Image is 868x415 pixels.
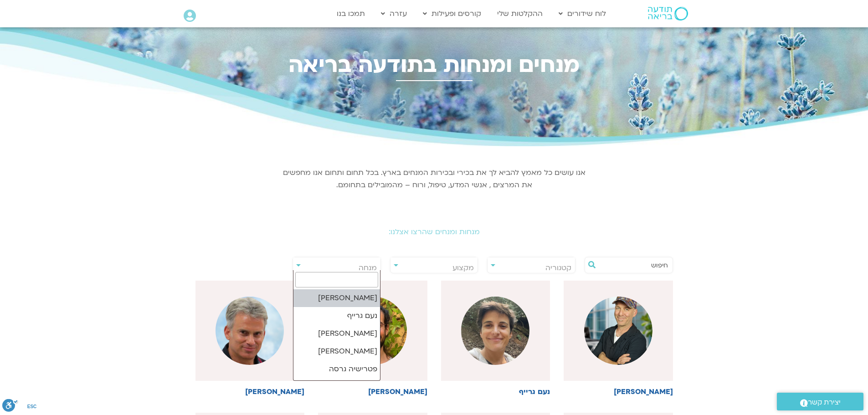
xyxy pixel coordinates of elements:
[584,297,652,365] img: %D7%96%D7%99%D7%95%D7%90%D7%9F-.png
[554,5,611,22] a: לוח שידורים
[318,281,427,396] a: [PERSON_NAME]
[195,281,305,396] a: [PERSON_NAME]
[808,396,841,409] span: יצירת קשר
[216,297,284,365] img: %D7%A2%D7%A0%D7%91%D7%A8-%D7%91%D7%A8-%D7%A7%D7%9E%D7%94.png
[293,360,380,378] li: פטרישיה גרסה
[293,343,380,360] li: [PERSON_NAME]
[564,281,673,396] a: [PERSON_NAME]
[332,5,370,22] a: תמכו בנו
[493,5,547,22] a: ההקלטות שלי
[461,297,529,365] img: %D7%A0%D7%A2%D7%9D-%D7%92%D7%A8%D7%99%D7%99%D7%A3-1.jpg
[441,388,550,396] h6: נעם גרייף
[179,228,689,236] h2: מנחות ומנחים שהרצו אצלנו:
[318,388,427,396] h6: [PERSON_NAME]
[195,388,305,396] h6: [PERSON_NAME]
[564,388,673,396] h6: [PERSON_NAME]
[376,5,411,22] a: עזרה
[293,307,380,325] li: נעם גרייף
[359,263,377,273] span: מנחה
[599,257,668,273] input: חיפוש
[441,281,550,396] a: נעם גרייף
[545,263,571,273] span: קטגוריה
[293,289,380,307] li: [PERSON_NAME]
[282,167,587,191] p: אנו עושים כל מאמץ להביא לך את בכירי ובכירות המנחים בארץ. בכל תחום ותחום אנו מחפשים את המרצים , אנ...
[293,378,380,396] li: דקלה שיר
[777,393,863,410] a: יצירת קשר
[452,263,474,273] span: מקצוע
[648,7,688,20] img: תודעה בריאה
[179,52,689,77] h2: מנחים ומנחות בתודעה בריאה
[293,325,380,343] li: [PERSON_NAME]
[418,5,486,22] a: קורסים ופעילות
